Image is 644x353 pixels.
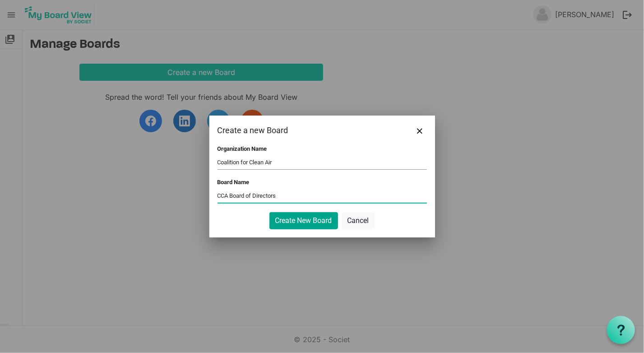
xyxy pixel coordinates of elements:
[218,179,250,186] label: Board Name
[342,212,375,229] button: Cancel
[218,124,385,137] div: Create a new Board
[413,124,427,137] button: Close
[218,145,267,152] label: Organization Name
[269,212,338,229] button: Create New Board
